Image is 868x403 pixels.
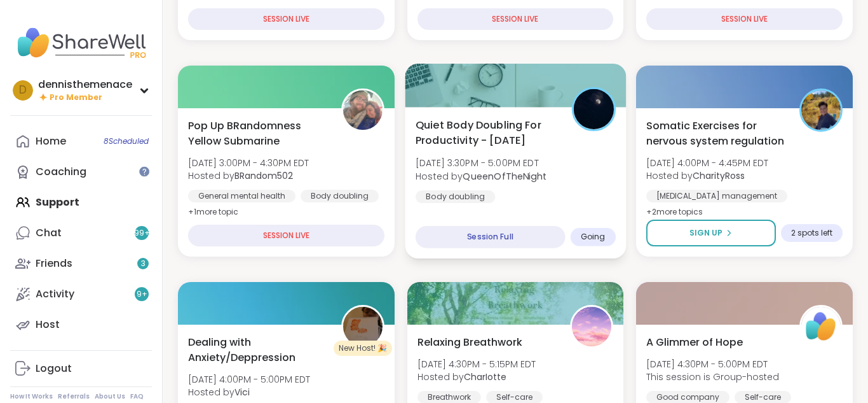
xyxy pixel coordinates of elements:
span: A Glimmer of Hope [646,335,743,350]
div: Body doubling [301,190,379,202]
span: Sign Up [689,227,722,239]
div: Home [36,134,66,148]
a: How It Works [10,392,53,401]
span: Relaxing Breathwork [417,335,522,350]
div: SESSION LIVE [188,8,384,30]
span: [DATE] 4:30PM - 5:15PM EDT [417,358,536,371]
div: SESSION LIVE [188,225,384,246]
span: 3 [141,258,146,269]
div: Session Full [416,226,565,248]
iframe: Spotlight [139,166,149,176]
a: Activity9+ [10,279,152,309]
div: General mental health [188,190,295,202]
img: ShareWell Nav Logo [10,20,152,65]
span: Hosted by [188,386,310,399]
b: CharityRoss [693,169,745,182]
div: Coaching [36,165,86,179]
span: Pro Member [50,92,102,103]
a: Host [10,309,152,340]
span: Hosted by [417,371,536,383]
a: Coaching [10,157,152,187]
span: d [19,82,27,99]
div: Logout [36,362,72,376]
img: QueenOfTheNight [573,89,613,129]
a: Friends3 [10,248,152,279]
span: Going [580,232,605,242]
span: Hosted by [646,169,768,182]
div: Activity [36,287,74,301]
span: 2 spots left [791,228,832,238]
span: Dealing with Anxiety/Deppression [188,335,327,365]
span: Hosted by [416,169,546,182]
a: About Us [95,392,125,401]
a: Logout [10,353,152,384]
span: This session is Group-hosted [646,371,779,383]
div: [MEDICAL_DATA] management [646,190,787,202]
img: Vici [343,307,383,346]
span: Hosted by [188,169,309,182]
span: [DATE] 4:00PM - 4:45PM EDT [646,157,768,169]
div: Friends [36,257,72,271]
a: Referrals [58,392,90,401]
span: [DATE] 3:00PM - 4:30PM EDT [188,157,309,169]
a: FAQ [130,392,144,401]
div: SESSION LIVE [646,8,843,30]
b: CharIotte [464,371,506,383]
span: [DATE] 4:00PM - 5:00PM EDT [188,373,310,386]
div: SESSION LIVE [417,8,614,30]
b: BRandom502 [234,169,293,182]
img: BRandom502 [343,90,383,130]
div: Chat [36,226,62,240]
span: 99 + [134,228,150,239]
img: ShareWell [801,307,841,346]
a: Home8Scheduled [10,126,152,157]
span: Quiet Body Doubling For Productivity - [DATE] [416,117,557,148]
b: Vici [234,386,250,399]
button: Sign Up [646,220,776,246]
span: 9 + [137,289,147,300]
span: Pop Up BRandomness Yellow Submarine [188,118,327,149]
div: Host [36,318,60,332]
img: CharityRoss [801,90,841,130]
span: [DATE] 3:30PM - 5:00PM EDT [416,157,546,169]
div: Body doubling [416,190,495,203]
b: QueenOfTheNight [463,169,546,182]
span: Somatic Exercises for nervous system regulation [646,118,785,149]
img: CharIotte [572,307,611,346]
div: dennisthemenace [38,78,132,92]
div: New Host! 🎉 [334,341,392,356]
span: [DATE] 4:30PM - 5:00PM EDT [646,358,779,371]
span: 8 Scheduled [104,136,149,146]
a: Chat99+ [10,218,152,248]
